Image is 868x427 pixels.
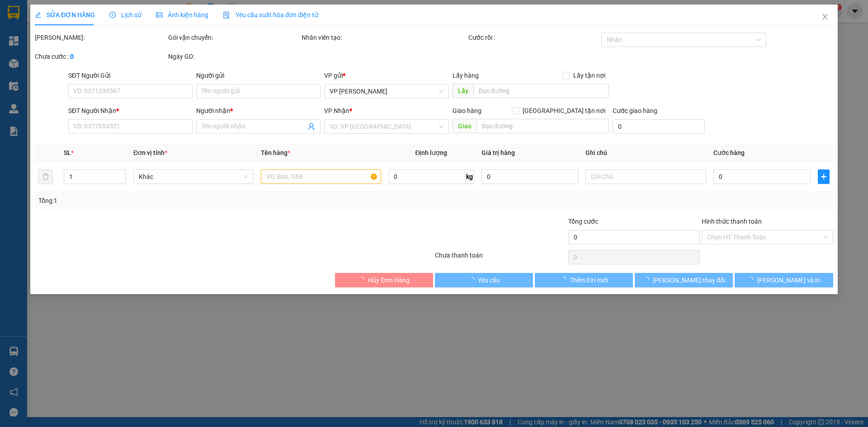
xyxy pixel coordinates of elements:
input: Dọc đường [473,84,609,98]
input: Dọc đường [476,119,609,133]
div: Ngày GD: [168,52,300,61]
span: Yêu cầu xuất hóa đơn điện tử [223,11,318,19]
span: close [821,13,829,20]
span: Cước hàng [713,149,745,156]
span: kg [465,169,474,184]
span: loading [560,277,570,283]
span: loading [643,277,653,283]
th: Ghi chú [582,144,710,162]
span: Định lượng [415,149,448,156]
span: Giá trị hàng [481,149,515,156]
input: Ghi Chú [586,169,706,184]
span: Khác [139,170,248,183]
button: plus [818,169,830,184]
span: [GEOGRAPHIC_DATA] tận nơi [519,106,609,116]
button: [PERSON_NAME] và In [735,273,833,287]
button: Yêu cầu [435,273,533,287]
span: Lịch sử [109,11,142,19]
span: user-add [308,123,316,130]
span: Lấy tận nơi [570,70,609,80]
div: Chưa thanh toán [434,250,567,266]
button: Close [812,5,838,30]
span: Đơn vị tính [133,149,167,156]
div: SĐT Người Nhận [68,106,193,116]
span: Hủy Đơn Hàng [368,275,410,285]
button: Thêm ĐH mới [535,273,633,287]
div: [PERSON_NAME]: [35,33,166,42]
span: Lấy [453,84,473,98]
span: Tên hàng [261,149,290,156]
input: Cước giao hàng [613,119,705,134]
span: Thêm ĐH mới [570,275,608,285]
div: Người gửi [196,70,321,80]
img: icon [223,12,230,19]
input: VD: Bàn, Ghế [261,169,381,184]
span: VP Nhận [325,107,350,114]
label: Hình thức thanh toán [702,218,762,225]
span: VP Phạm Ngũ Lão [330,84,443,98]
span: edit [35,12,41,18]
label: Cước giao hàng [613,107,657,114]
button: delete [38,169,53,184]
div: Nhân viên tạo: [302,33,467,42]
button: Hủy Đơn Hàng [335,273,433,287]
span: plus [818,173,829,180]
span: SL [64,149,71,156]
div: SĐT Người Gửi [68,70,193,80]
div: VP gửi [325,70,449,80]
div: Cước rồi : [468,33,600,42]
span: Giao [453,119,476,133]
div: Gói vận chuyển: [168,33,300,42]
span: SỬA ĐƠN HÀNG [35,11,95,19]
span: Tổng cước [568,218,598,225]
span: Yêu cầu [478,275,500,285]
button: [PERSON_NAME] thay đổi [635,273,733,287]
div: Chưa cước : [35,52,166,61]
span: loading [358,277,368,283]
span: Lấy hàng [453,72,479,79]
span: [PERSON_NAME] và In [757,275,821,285]
span: clock-circle [109,12,116,18]
span: [PERSON_NAME] thay đổi [653,275,725,285]
div: Tổng: 1 [38,196,335,206]
span: picture [156,12,162,18]
span: loading [468,277,478,283]
b: 0 [70,53,74,60]
span: Giao hàng [453,107,481,114]
div: Người nhận [196,106,321,116]
span: loading [747,277,757,283]
span: Ảnh kiện hàng [156,11,208,19]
